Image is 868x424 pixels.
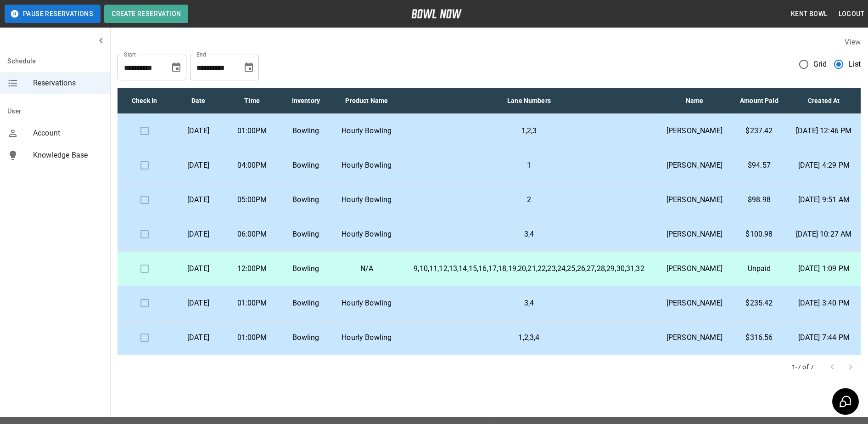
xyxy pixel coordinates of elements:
[5,5,101,23] button: Pause Reservations
[233,194,272,205] p: 05:00PM
[813,59,827,70] span: Grid
[665,160,724,171] p: [PERSON_NAME]
[731,88,787,114] th: Amount Paid
[171,88,225,114] th: Date
[33,128,103,139] span: Account
[792,362,814,372] p: 1-7 of 7
[739,229,779,240] p: $100.98
[657,88,731,114] th: Name
[179,194,218,205] p: [DATE]
[401,88,658,114] th: Lane Numbers
[739,298,779,309] p: $235.42
[795,298,853,309] p: [DATE] 3:40 PM
[408,125,650,136] p: 1,2,3
[233,125,272,136] p: 01:00PM
[787,6,831,23] button: Kent Bowl
[179,229,218,240] p: [DATE]
[408,332,650,343] p: 1,2,3,4
[340,332,393,343] p: Hourly Bowling
[795,229,853,240] p: [DATE] 10:27 AM
[848,59,861,70] span: List
[179,125,218,136] p: [DATE]
[286,298,325,309] p: Bowling
[179,160,218,171] p: [DATE]
[665,194,724,205] p: [PERSON_NAME]
[279,88,333,114] th: Inventory
[665,229,724,240] p: [PERSON_NAME]
[286,229,325,240] p: Bowling
[795,332,853,343] p: [DATE] 7:44 PM
[408,298,650,309] p: 3,4
[411,9,462,18] img: logo
[104,5,188,23] button: Create Reservation
[179,332,218,343] p: [DATE]
[179,298,218,309] p: [DATE]
[333,88,401,114] th: Product Name
[665,263,724,274] p: [PERSON_NAME]
[340,298,393,309] p: Hourly Bowling
[167,58,185,77] button: Choose date, selected date is Sep 10, 2025
[233,229,272,240] p: 06:00PM
[340,229,393,240] p: Hourly Bowling
[845,38,861,46] label: View
[286,160,325,171] p: Bowling
[233,160,272,171] p: 04:00PM
[286,263,325,274] p: Bowling
[739,332,779,343] p: $316.56
[33,78,103,89] span: Reservations
[408,160,650,171] p: 1
[739,194,779,205] p: $98.98
[665,332,724,343] p: [PERSON_NAME]
[286,125,325,136] p: Bowling
[795,160,853,171] p: [DATE] 4:29 PM
[665,125,724,136] p: [PERSON_NAME]
[233,263,272,274] p: 12:00PM
[408,194,650,205] p: 2
[408,263,650,274] p: 9,10,11,12,13,14,15,16,17,18,19,20,21,22,23,24,25,26,27,28,29,30,31,32
[286,194,325,205] p: Bowling
[340,194,393,205] p: Hourly Bowling
[795,263,853,274] p: [DATE] 1:09 PM
[340,125,393,136] p: Hourly Bowling
[233,298,272,309] p: 01:00PM
[240,58,258,77] button: Choose date, selected date is Oct 10, 2025
[118,88,171,114] th: Check In
[286,332,325,343] p: Bowling
[33,150,103,161] span: Knowledge Base
[408,229,650,240] p: 3,4
[340,263,393,274] p: N/A
[179,263,218,274] p: [DATE]
[787,88,861,114] th: Created At
[739,160,779,171] p: $94.57
[233,332,272,343] p: 01:00PM
[340,160,393,171] p: Hourly Bowling
[795,194,853,205] p: [DATE] 9:51 AM
[795,125,853,136] p: [DATE] 12:46 PM
[739,125,779,136] p: $237.42
[225,88,279,114] th: Time
[835,6,868,23] button: Logout
[739,263,779,274] p: Unpaid
[665,298,724,309] p: [PERSON_NAME]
